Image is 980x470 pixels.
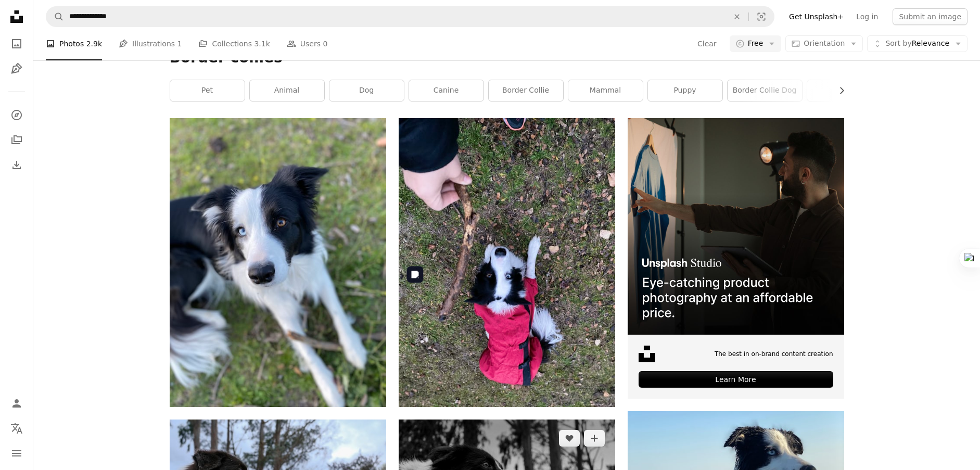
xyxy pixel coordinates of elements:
[730,35,782,52] button: Free
[850,8,884,25] a: Log in
[648,80,722,101] a: puppy
[6,6,27,29] a: Home — Unsplash
[807,80,882,101] a: collie
[399,258,615,267] a: a black and white dog wearing a red jacket
[6,155,27,175] a: Download History
[867,35,968,52] button: Sort byRelevance
[489,80,563,101] a: border collie
[170,118,386,407] img: a black and white dog standing on top of a grass covered field
[804,39,845,47] span: Orientation
[46,7,64,27] button: Search Unsplash
[250,80,324,101] a: animal
[46,6,774,27] form: Find visuals sitewide
[715,350,833,359] span: The best in on-brand content creation
[639,371,833,388] div: Learn More
[785,35,863,52] button: Orientation
[832,80,844,101] button: scroll list to the right
[6,443,27,464] button: Menu
[329,80,404,101] a: dog
[559,430,580,447] button: Like
[177,38,182,49] span: 1
[628,118,844,335] img: file-1715714098234-25b8b4e9d8faimage
[6,130,27,150] a: Collections
[6,418,27,439] button: Language
[119,27,182,60] a: Illustrations 1
[628,118,844,399] a: The best in on-brand content creationLearn More
[170,80,245,101] a: pet
[6,33,27,54] a: Photos
[893,8,968,25] button: Submit an image
[568,80,643,101] a: mammal
[584,430,605,447] button: Add to Collection
[748,39,763,49] span: Free
[728,80,802,101] a: border collie dog
[726,7,748,27] button: Clear
[6,393,27,414] a: Log in / Sign up
[399,118,615,407] img: a black and white dog wearing a red jacket
[287,27,328,60] a: Users 0
[749,7,774,27] button: Visual search
[198,27,270,60] a: Collections 3.1k
[170,258,386,267] a: a black and white dog standing on top of a grass covered field
[639,346,655,362] img: file-1631678316303-ed18b8b5cb9cimage
[254,38,270,49] span: 3.1k
[697,35,717,52] button: Clear
[323,38,328,49] span: 0
[885,39,911,47] span: Sort by
[6,105,27,125] a: Explore
[6,58,27,79] a: Illustrations
[885,39,949,49] span: Relevance
[409,80,483,101] a: canine
[783,8,850,25] a: Get Unsplash+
